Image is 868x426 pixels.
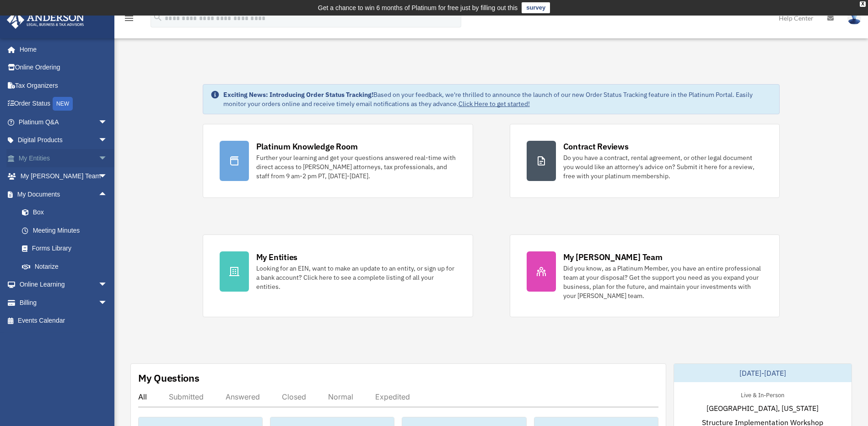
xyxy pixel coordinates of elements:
div: Expedited [375,392,410,401]
a: My [PERSON_NAME] Teamarrow_drop_down [6,167,121,186]
a: Online Learningarrow_drop_down [6,276,121,294]
img: User Pic [847,11,861,25]
a: Order StatusNEW [6,95,121,113]
div: Contract Reviews [563,141,629,152]
a: My Entitiesarrow_drop_down [6,149,121,167]
div: Get a chance to win 6 months of Platinum for free just by filling out this [318,2,518,13]
span: arrow_drop_down [98,167,117,186]
div: All [138,392,147,401]
div: My Questions [138,371,199,385]
i: search [153,12,163,22]
div: Do you have a contract, rental agreement, or other legal document you would like an attorney's ad... [563,153,763,181]
span: arrow_drop_down [98,276,117,294]
a: Tax Organizers [6,76,121,95]
a: Notarize [13,257,121,276]
a: My [PERSON_NAME] Team Did you know, as a Platinum Member, you have an entire professional team at... [510,234,780,317]
a: Platinum Knowledge Room Further your learning and get your questions answered real-time with dire... [203,124,473,198]
span: arrow_drop_down [98,131,117,150]
div: Closed [282,392,306,401]
div: Looking for an EIN, want to make an update to an entity, or sign up for a bank account? Click her... [256,264,456,291]
div: Submitted [169,392,204,401]
a: Click Here to get started! [458,100,530,108]
a: Platinum Q&Aarrow_drop_down [6,113,121,131]
div: My [PERSON_NAME] Team [563,251,663,263]
span: arrow_drop_down [98,293,117,312]
div: Live & In-Person [733,389,792,399]
div: Further your learning and get your questions answered real-time with direct access to [PERSON_NAM... [256,153,456,181]
a: Box [13,203,121,222]
a: Home [6,40,117,59]
a: My Documentsarrow_drop_up [6,185,121,203]
a: My Entities Looking for an EIN, want to make an update to an entity, or sign up for a bank accoun... [203,234,473,317]
div: close [860,1,866,7]
a: Meeting Minutes [13,221,121,240]
span: arrow_drop_up [98,185,117,204]
a: Digital Productsarrow_drop_down [6,131,121,149]
div: Answered [226,392,260,401]
div: My Entities [256,251,297,263]
div: Did you know, as a Platinum Member, you have an entire professional team at your disposal? Get th... [563,264,763,300]
div: Platinum Knowledge Room [256,141,358,152]
span: [GEOGRAPHIC_DATA], [US_STATE] [706,403,819,414]
i: menu [124,13,135,24]
span: arrow_drop_down [98,113,117,132]
strong: Exciting News: Introducing Order Status Tracking! [223,91,373,99]
a: Billingarrow_drop_down [6,293,121,312]
a: Events Calendar [6,312,121,330]
div: Normal [328,392,353,401]
div: [DATE]-[DATE] [674,364,852,382]
a: survey [522,2,550,13]
a: menu [124,16,135,24]
img: Anderson Advisors Platinum Portal [4,11,87,29]
span: arrow_drop_down [98,149,117,168]
a: Online Ordering [6,59,121,77]
div: NEW [53,97,73,111]
a: Contract Reviews Do you have a contract, rental agreement, or other legal document you would like... [510,124,780,198]
div: Based on your feedback, we're thrilled to announce the launch of our new Order Status Tracking fe... [223,90,772,108]
a: Forms Library [13,240,121,258]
